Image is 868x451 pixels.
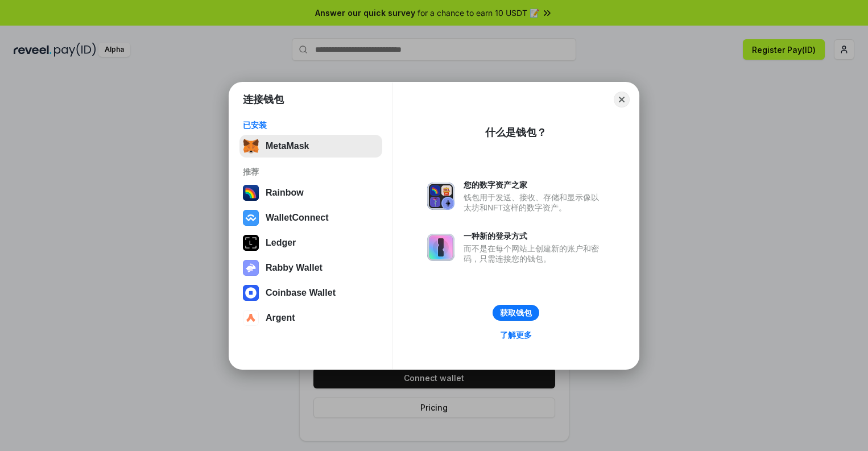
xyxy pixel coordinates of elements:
div: 而不是在每个网站上创建新的账户和密码，只需连接您的钱包。 [464,243,605,264]
img: svg+xml,%3Csvg%20width%3D%2228%22%20height%3D%2228%22%20viewBox%3D%220%200%2028%2028%22%20fill%3D... [243,310,259,326]
div: Coinbase Wallet [266,288,336,298]
div: 推荐 [243,167,379,177]
button: Rabby Wallet [239,256,382,279]
div: MetaMask [266,141,309,151]
button: Close [614,92,630,107]
img: svg+xml,%3Csvg%20width%3D%22120%22%20height%3D%22120%22%20viewBox%3D%220%200%20120%20120%22%20fil... [243,185,259,201]
button: Ledger [239,231,382,254]
div: Ledger [266,238,296,248]
h1: 连接钱包 [243,93,284,106]
img: svg+xml,%3Csvg%20width%3D%2228%22%20height%3D%2228%22%20viewBox%3D%220%200%2028%2028%22%20fill%3D... [243,285,259,301]
button: WalletConnect [239,206,382,229]
button: Coinbase Wallet [239,282,382,304]
div: Rainbow [266,188,304,198]
img: svg+xml,%3Csvg%20xmlns%3D%22http%3A%2F%2Fwww.w3.org%2F2000%2Fsvg%22%20fill%3D%22none%22%20viewBox... [427,234,454,261]
a: 了解更多 [493,328,539,342]
img: svg+xml,%3Csvg%20width%3D%2228%22%20height%3D%2228%22%20viewBox%3D%220%200%2028%2028%22%20fill%3D... [243,210,259,226]
button: MetaMask [239,135,382,158]
img: svg+xml,%3Csvg%20xmlns%3D%22http%3A%2F%2Fwww.w3.org%2F2000%2Fsvg%22%20width%3D%2228%22%20height%3... [243,235,259,251]
div: WalletConnect [266,213,329,223]
img: svg+xml,%3Csvg%20fill%3D%22none%22%20height%3D%2233%22%20viewBox%3D%220%200%2035%2033%22%20width%... [243,138,259,154]
div: 获取钱包 [500,308,532,318]
button: Argent [239,307,382,329]
div: Rabby Wallet [266,263,323,273]
img: svg+xml,%3Csvg%20xmlns%3D%22http%3A%2F%2Fwww.w3.org%2F2000%2Fsvg%22%20fill%3D%22none%22%20viewBox... [427,183,454,210]
div: 什么是钱包？ [485,126,547,139]
div: 了解更多 [500,330,532,340]
div: 您的数字资产之家 [464,180,605,190]
button: 获取钱包 [493,305,539,321]
button: Rainbow [239,181,382,204]
img: svg+xml,%3Csvg%20xmlns%3D%22http%3A%2F%2Fwww.w3.org%2F2000%2Fsvg%22%20fill%3D%22none%22%20viewBox... [243,260,259,276]
div: 钱包用于发送、接收、存储和显示像以太坊和NFT这样的数字资产。 [464,192,605,213]
div: Argent [266,313,295,323]
div: 一种新的登录方式 [464,231,605,241]
div: 已安装 [243,120,379,130]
